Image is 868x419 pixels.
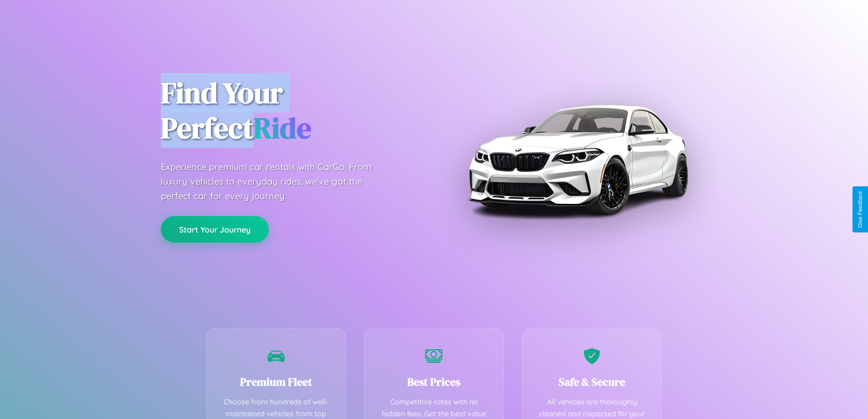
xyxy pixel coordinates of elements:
[857,191,863,228] div: Give Feedback
[221,374,332,389] h3: Premium Fleet
[536,374,648,389] h3: Safe & Secure
[161,160,389,203] p: Experience premium car rentals with CarGo. From luxury vehicles to everyday rides, we've got the ...
[253,108,311,148] span: Ride
[378,374,490,389] h3: Best Prices
[161,216,269,243] button: Start Your Journey
[464,46,692,274] img: Premium BMW car rental vehicle
[161,76,421,146] h1: Find Your Perfect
